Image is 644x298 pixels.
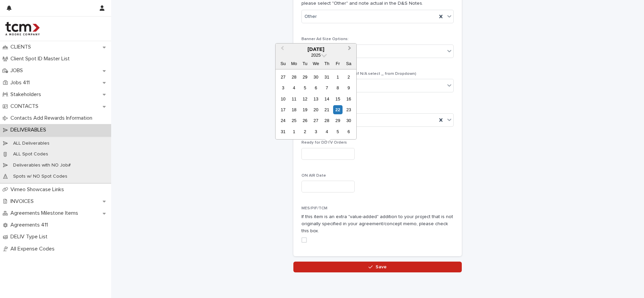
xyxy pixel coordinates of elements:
div: Fr [333,59,342,68]
img: 4hMmSqQkux38exxPVZHQ [5,22,40,35]
div: Choose Tuesday, July 29th, 2025 [300,72,310,82]
div: Tu [300,59,310,68]
p: Jobs 411 [8,80,35,86]
span: Banner Ad Size Options: [301,37,349,41]
div: Choose Wednesday, August 27th, 2025 [311,116,320,125]
p: Agreements Milestone Items [8,210,84,216]
span: Save [376,265,387,269]
div: Choose Tuesday, August 12th, 2025 [300,94,310,103]
div: Choose Wednesday, July 30th, 2025 [311,72,320,82]
div: Su [279,59,288,68]
p: JOBS [8,67,28,74]
p: INVOICES [8,198,39,205]
p: Client Spot ID Master List [8,56,75,62]
div: Choose Friday, August 8th, 2025 [333,83,342,92]
div: Choose Sunday, August 24th, 2025 [279,116,288,125]
div: Choose Wednesday, August 6th, 2025 [311,83,320,92]
p: Agreements 411 [8,222,53,228]
div: Choose Wednesday, August 13th, 2025 [311,94,320,103]
div: Choose Sunday, August 17th, 2025 [279,105,288,114]
button: Next Month [345,44,356,55]
div: Th [322,59,331,68]
div: Choose Monday, August 25th, 2025 [289,116,298,125]
p: ALL Spot Codes [8,151,54,157]
p: All Expense Codes [8,246,60,252]
div: Choose Saturday, September 6th, 2025 [344,127,353,136]
div: Choose Monday, July 28th, 2025 [289,72,298,82]
div: Choose Sunday, August 10th, 2025 [279,94,288,103]
button: Previous Month [276,44,287,55]
p: DELIV Type List [8,234,53,240]
div: Choose Wednesday, September 3rd, 2025 [311,127,320,136]
div: Choose Sunday, July 27th, 2025 [279,72,288,82]
div: Choose Saturday, August 30th, 2025 [344,116,353,125]
p: Spots w/ NO Spot Codes [8,174,73,179]
span: ON AIR Date [301,174,326,178]
div: Sa [344,59,353,68]
div: Choose Wednesday, August 20th, 2025 [311,105,320,114]
p: Stakeholders [8,91,46,98]
p: CLIENTS [8,44,36,50]
div: Choose Saturday, August 2nd, 2025 [344,72,353,82]
div: Choose Thursday, August 7th, 2025 [322,83,331,92]
div: Choose Friday, August 22nd, 2025 [333,105,342,114]
div: Choose Tuesday, September 2nd, 2025 [300,127,310,136]
div: Choose Sunday, August 3rd, 2025 [279,83,288,92]
div: Choose Friday, August 15th, 2025 [333,94,342,103]
div: Mo [289,59,298,68]
span: 2025 [311,53,321,58]
div: Choose Tuesday, August 19th, 2025 [300,105,310,114]
div: Choose Tuesday, August 5th, 2025 [300,83,310,92]
div: Choose Saturday, August 16th, 2025 [344,94,353,103]
div: Choose Thursday, August 28th, 2025 [322,116,331,125]
div: [DATE] [276,46,356,52]
div: Choose Monday, August 4th, 2025 [289,83,298,92]
div: Choose Saturday, August 23rd, 2025 [344,105,353,114]
div: We [311,59,320,68]
div: Choose Monday, August 11th, 2025 [289,94,298,103]
p: Vimeo Showcase Links [8,186,69,193]
button: Save [293,262,462,272]
span: Other [304,13,317,20]
div: Choose Monday, August 18th, 2025 [289,105,298,114]
div: Choose Thursday, September 4th, 2025 [322,127,331,136]
span: MES/PIF/TCM [301,206,327,210]
p: ALL Deliverables [8,141,55,146]
div: Choose Thursday, August 14th, 2025 [322,94,331,103]
div: Choose Tuesday, August 26th, 2025 [300,116,310,125]
div: Choose Friday, August 29th, 2025 [333,116,342,125]
div: Choose Thursday, August 21st, 2025 [322,105,331,114]
div: Choose Thursday, July 31st, 2025 [322,72,331,82]
p: If this item is an extra "value-added" addition to your project that is not originally specified ... [301,213,454,234]
p: Contacts Add Rewards Information [8,115,98,121]
div: Choose Sunday, August 31st, 2025 [279,127,288,136]
p: Deliverables with NO Job# [8,162,76,168]
p: DELIVERABLES [8,127,52,133]
div: month 2025-08 [278,71,354,137]
div: Choose Friday, September 5th, 2025 [333,127,342,136]
div: Choose Saturday, August 9th, 2025 [344,83,353,92]
p: CONTACTS [8,103,44,110]
div: Choose Monday, September 1st, 2025 [289,127,298,136]
div: Choose Friday, August 1st, 2025 [333,72,342,82]
span: Social Media Frame Ratios: (if N/A select _ from Dropdown) [301,72,416,76]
